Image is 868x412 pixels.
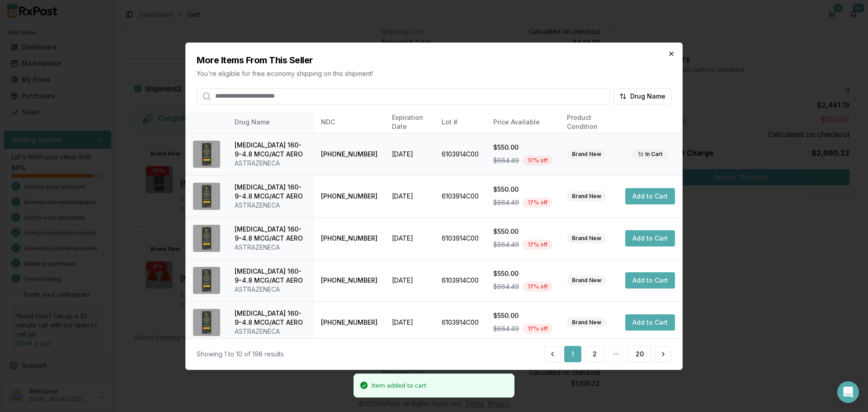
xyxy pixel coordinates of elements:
td: [DATE] [385,301,434,343]
th: Drug Name [227,111,314,133]
div: ASTRAZENECA [235,285,307,294]
div: ASTRAZENECA [235,201,307,210]
span: $664.49 [493,324,519,333]
img: Breztri Aerosphere 160-9-4.8 MCG/ACT AERO [193,141,220,168]
img: Breztri Aerosphere 160-9-4.8 MCG/ACT AERO [193,309,220,336]
div: ASTRAZENECA [235,243,307,252]
span: $664.49 [493,198,519,207]
th: Price Available [486,111,560,133]
td: [PHONE_NUMBER] [314,259,385,301]
p: You're eligible for free economy shipping on this shipment! [197,69,671,78]
div: [MEDICAL_DATA] 160-9-4.8 MCG/ACT AERO [235,225,307,243]
th: Product Condition [560,111,618,133]
td: [PHONE_NUMBER] [314,301,385,343]
div: Brand New [567,191,606,201]
div: 17 % off [523,282,552,292]
span: $664.49 [493,156,519,165]
button: Drug Name [613,88,671,104]
button: 1 [564,346,581,362]
td: 6103914C00 [434,217,486,259]
div: 17 % off [523,198,552,208]
button: 20 [628,346,651,362]
th: Lot # [434,111,486,133]
td: [DATE] [385,259,434,301]
td: [DATE] [385,175,434,217]
td: [DATE] [385,217,434,259]
td: 6103914C00 [434,259,486,301]
div: $550.00 [493,227,552,236]
div: 17 % off [523,324,552,334]
button: Add to Cart [625,272,675,289]
button: Add to Cart [625,314,675,331]
th: Expiration Date [385,111,434,133]
button: Add to Cart [625,188,675,204]
img: Breztri Aerosphere 160-9-4.8 MCG/ACT AERO [193,225,220,252]
div: Brand New [567,233,606,243]
img: Breztri Aerosphere 160-9-4.8 MCG/ACT AERO [193,183,220,210]
span: $664.49 [493,240,519,249]
button: 2 [585,346,604,362]
div: $550.00 [493,143,552,152]
div: 17 % off [523,156,552,166]
td: 6103914C00 [434,301,486,343]
div: 17 % off [523,240,552,250]
div: [MEDICAL_DATA] 160-9-4.8 MCG/ACT AERO [235,183,307,201]
div: In Cart [632,149,668,159]
div: ASTRAZENECA [235,159,307,168]
div: Brand New [567,149,606,159]
img: Breztri Aerosphere 160-9-4.8 MCG/ACT AERO [193,267,220,294]
div: Showing 1 to 10 of 198 results [197,350,284,359]
div: $550.00 [493,269,552,278]
span: Drug Name [630,91,665,100]
div: Brand New [567,317,606,327]
button: Add to Cart [625,230,675,246]
td: [PHONE_NUMBER] [314,217,385,259]
div: [MEDICAL_DATA] 160-9-4.8 MCG/ACT AERO [235,141,307,159]
h2: More Items From This Seller [197,53,671,66]
td: 6103914C00 [434,133,486,175]
div: [MEDICAL_DATA] 160-9-4.8 MCG/ACT AERO [235,309,307,327]
th: NDC [314,111,385,133]
div: $550.00 [493,311,552,320]
td: [PHONE_NUMBER] [314,175,385,217]
div: $550.00 [493,185,552,194]
td: 6103914C00 [434,175,486,217]
div: Brand New [567,275,606,285]
span: $664.49 [493,282,519,291]
td: [PHONE_NUMBER] [314,133,385,175]
div: [MEDICAL_DATA] 160-9-4.8 MCG/ACT AERO [235,267,307,285]
div: ASTRAZENECA [235,327,307,336]
td: [DATE] [385,133,434,175]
